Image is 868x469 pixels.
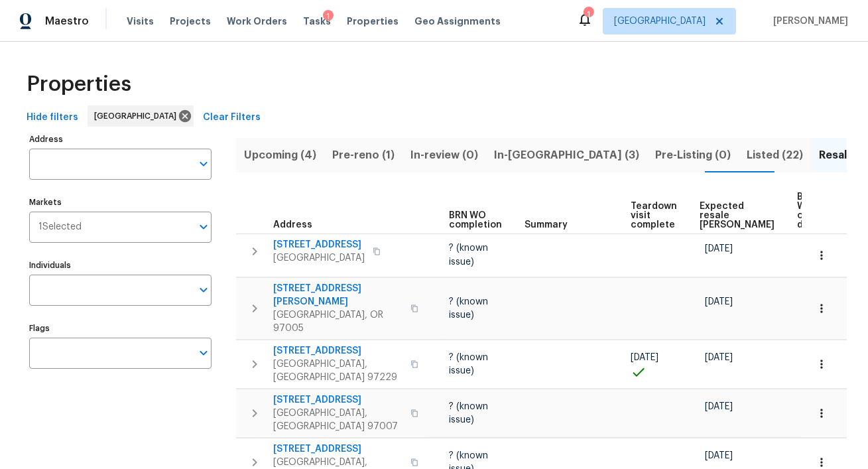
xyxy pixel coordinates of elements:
[273,220,312,230] span: Address
[273,251,365,265] span: [GEOGRAPHIC_DATA]
[768,15,848,28] span: [PERSON_NAME]
[203,109,261,126] span: Clear Filters
[94,109,182,123] span: [GEOGRAPHIC_DATA]
[29,198,212,206] label: Markets
[273,344,403,358] span: [STREET_ADDRESS]
[525,220,568,230] span: Summary
[705,297,733,306] span: [DATE]
[194,281,213,299] button: Open
[303,17,331,26] span: Tasks
[273,358,403,384] span: [GEOGRAPHIC_DATA], [GEOGRAPHIC_DATA] 97229
[273,308,403,335] span: [GEOGRAPHIC_DATA], OR 97005
[273,238,365,251] span: [STREET_ADDRESS]
[198,105,266,130] button: Clear Filters
[21,105,84,130] button: Hide filters
[273,407,403,433] span: [GEOGRAPHIC_DATA], [GEOGRAPHIC_DATA] 97007
[127,15,154,28] span: Visits
[273,282,403,308] span: [STREET_ADDRESS][PERSON_NAME]
[705,451,733,460] span: [DATE]
[449,211,502,230] span: BRN WO completion
[797,192,838,230] span: BRN Work order deadline
[38,222,82,233] span: 1 Selected
[194,155,213,173] button: Open
[273,442,403,456] span: [STREET_ADDRESS]
[631,202,677,230] span: Teardown visit complete
[27,78,131,91] span: Properties
[414,15,501,28] span: Geo Assignments
[170,15,211,28] span: Projects
[614,15,706,28] span: [GEOGRAPHIC_DATA]
[45,15,89,28] span: Maestro
[347,15,399,28] span: Properties
[584,8,593,21] div: 1
[227,15,287,28] span: Work Orders
[29,135,212,143] label: Address
[705,353,733,362] span: [DATE]
[323,10,334,23] div: 1
[655,146,731,165] span: Pre-Listing (0)
[410,146,478,165] span: In-review (0)
[449,297,488,320] span: ? (known issue)
[194,344,213,362] button: Open
[631,353,658,362] span: [DATE]
[700,202,775,230] span: Expected resale [PERSON_NAME]
[244,146,316,165] span: Upcoming (4)
[747,146,803,165] span: Listed (22)
[27,109,78,126] span: Hide filters
[29,324,212,332] label: Flags
[273,393,403,407] span: [STREET_ADDRESS]
[449,402,488,425] span: ? (known issue)
[88,105,194,127] div: [GEOGRAPHIC_DATA]
[705,402,733,411] span: [DATE]
[332,146,395,165] span: Pre-reno (1)
[29,261,212,269] label: Individuals
[705,244,733,253] span: [DATE]
[194,218,213,236] button: Open
[449,353,488,375] span: ? (known issue)
[494,146,639,165] span: In-[GEOGRAPHIC_DATA] (3)
[449,243,488,266] span: ? (known issue)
